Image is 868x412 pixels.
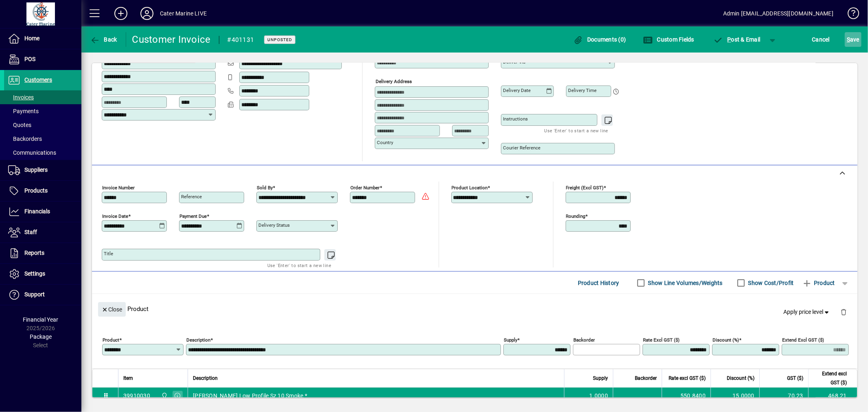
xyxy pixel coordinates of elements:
[727,374,754,383] span: Discount (%)
[4,181,81,201] a: Products
[813,369,847,387] span: Extend excl GST ($)
[784,308,831,316] span: Apply price level
[267,37,292,42] span: Unposted
[4,90,81,104] a: Invoices
[759,388,808,404] td: 70.23
[842,2,858,28] a: Knowledge Base
[503,88,531,93] mat-label: Delivery date
[24,229,37,235] span: Staff
[713,337,739,343] mat-label: Discount (%)
[24,250,44,256] span: Reports
[4,49,81,70] a: POS
[96,305,128,313] app-page-header-button: Close
[186,337,210,343] mat-label: Description
[4,222,81,243] a: Staff
[812,33,830,46] span: Cancel
[647,279,723,287] label: Show Line Volumes/Weights
[781,305,834,320] button: Apply price level
[104,251,113,256] mat-label: Title
[377,140,393,145] mat-label: Country
[24,35,39,42] span: Home
[643,337,680,343] mat-label: Rate excl GST ($)
[24,270,45,277] span: Settings
[711,388,759,404] td: 15.0000
[566,185,604,191] mat-label: Freight (excl GST)
[8,108,39,114] span: Payments
[179,213,207,219] mat-label: Payment due
[641,32,696,47] button: Custom Fields
[90,36,117,43] span: Back
[88,32,119,47] button: Back
[747,279,794,287] label: Show Cost/Profit
[4,146,81,160] a: Communications
[573,337,595,343] mat-label: Backorder
[578,276,619,289] span: Product History
[808,388,857,404] td: 468.21
[573,36,626,43] span: Documents (0)
[103,337,119,343] mat-label: Product
[108,6,134,21] button: Add
[257,185,273,191] mat-label: Sold by
[802,276,835,289] span: Product
[123,392,150,400] div: 39910030
[193,392,307,400] span: [PERSON_NAME] Low Profile Sz 10 Smoke *
[845,32,861,47] button: Save
[504,337,517,343] mat-label: Supply
[4,264,81,284] a: Settings
[847,33,859,46] span: ave
[571,32,628,47] button: Documents (0)
[24,167,48,173] span: Suppliers
[267,261,331,270] mat-hint: Use 'Enter' to start a new line
[810,32,832,47] button: Cancel
[24,187,48,194] span: Products
[23,316,59,323] span: Financial Year
[669,374,706,383] span: Rate excl GST ($)
[643,36,694,43] span: Custom Fields
[350,185,380,191] mat-label: Order number
[4,104,81,118] a: Payments
[575,276,623,290] button: Product History
[160,7,207,20] div: Cater Marine LIVE
[227,33,254,46] div: #401131
[503,145,540,151] mat-label: Courier Reference
[787,374,803,383] span: GST ($)
[709,32,765,47] button: Post & Email
[544,126,608,135] mat-hint: Use 'Enter' to start a new line
[723,7,833,20] div: Admin [EMAIL_ADDRESS][DOMAIN_NAME]
[258,222,290,228] mat-label: Delivery status
[159,391,168,400] span: Cater Marine
[4,28,81,49] a: Home
[728,36,731,43] span: P
[4,160,81,180] a: Suppliers
[102,213,128,219] mat-label: Invoice date
[101,303,122,316] span: Close
[503,116,528,122] mat-label: Instructions
[181,194,202,199] mat-label: Reference
[30,333,52,340] span: Package
[8,149,56,156] span: Communications
[847,36,850,43] span: S
[24,56,35,62] span: POS
[102,185,135,191] mat-label: Invoice number
[92,294,857,324] div: Product
[593,374,608,383] span: Supply
[193,374,218,383] span: Description
[782,337,824,343] mat-label: Extend excl GST ($)
[798,276,839,290] button: Product
[590,392,608,400] span: 1.0000
[568,88,597,93] mat-label: Delivery time
[24,77,52,83] span: Customers
[8,136,42,142] span: Backorders
[4,118,81,132] a: Quotes
[132,33,211,46] div: Customer Invoice
[713,36,761,43] span: ost & Email
[81,32,126,47] app-page-header-button: Back
[123,374,133,383] span: Item
[4,202,81,222] a: Financials
[98,302,126,317] button: Close
[834,308,853,316] app-page-header-button: Delete
[4,285,81,305] a: Support
[566,213,586,219] mat-label: Rounding
[667,392,706,400] div: 550.8400
[452,185,488,191] mat-label: Product location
